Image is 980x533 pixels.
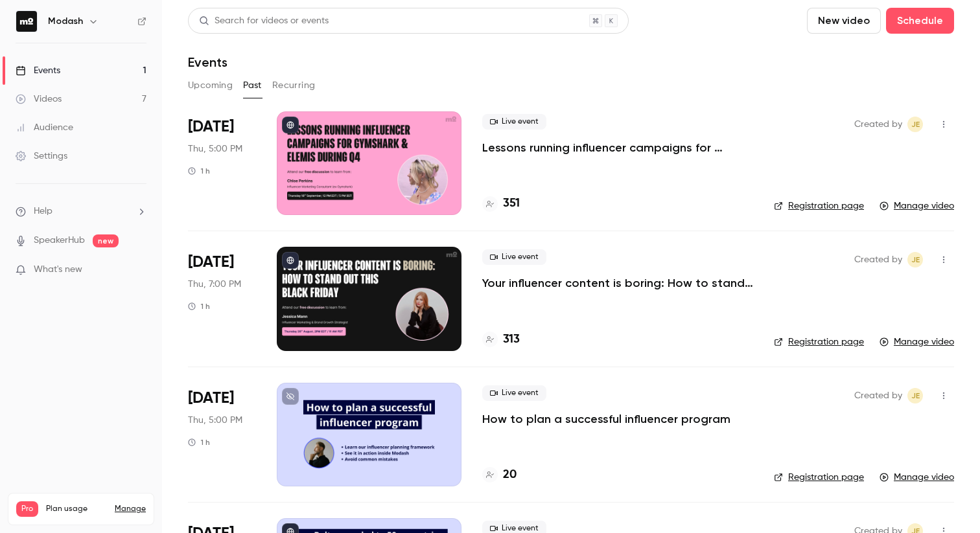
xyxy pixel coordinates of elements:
[48,15,83,28] h6: Modash
[188,301,210,312] div: 1 h
[854,388,902,403] span: Created by
[46,504,107,514] span: Plan usage
[188,111,256,215] div: Sep 18 Thu, 5:00 PM (Europe/London)
[131,264,146,276] iframe: Noticeable Trigger
[907,252,923,267] span: Jack Eaton
[188,252,234,273] span: [DATE]
[188,278,241,291] span: Thu, 7:00 PM
[188,117,234,137] span: [DATE]
[774,335,864,348] a: Registration page
[482,249,546,265] span: Live event
[482,466,517,484] a: 20
[774,199,864,212] a: Registration page
[115,504,146,514] a: Manage
[272,75,316,96] button: Recurring
[911,388,920,403] span: JE
[243,75,262,96] button: Past
[907,117,923,132] span: Jack Eaton
[188,247,256,350] div: Aug 28 Thu, 7:00 PM (Europe/London)
[854,117,902,132] span: Created by
[16,93,62,106] div: Videos
[482,275,753,291] a: Your influencer content is boring: How to stand out this [DATE][DATE]
[16,64,60,77] div: Events
[886,8,954,34] button: Schedule
[16,150,67,163] div: Settings
[16,205,146,218] li: help-dropdown-opener
[188,75,233,96] button: Upcoming
[188,437,210,448] div: 1 h
[503,466,517,484] h4: 20
[911,117,920,132] span: JE
[16,11,37,32] img: Modash
[880,335,954,348] a: Manage video
[482,411,730,427] a: How to plan a successful influencer program
[34,205,52,218] span: Help
[188,142,242,155] span: Thu, 5:00 PM
[188,383,256,486] div: Jun 26 Thu, 5:00 PM (Europe/London)
[880,471,954,484] a: Manage video
[854,252,902,267] span: Created by
[482,140,753,155] a: Lessons running influencer campaigns for Gymshark & Elemis during Q4
[188,414,242,427] span: Thu, 5:00 PM
[482,195,520,212] a: 351
[188,166,210,176] div: 1 h
[34,234,85,247] a: SpeakerHub
[16,121,73,134] div: Audience
[93,234,119,247] span: new
[807,8,881,34] button: New video
[774,471,864,484] a: Registration page
[34,263,82,277] span: What's new
[503,195,520,212] h4: 351
[482,114,546,130] span: Live event
[482,385,546,401] span: Live event
[482,331,520,348] a: 313
[188,54,227,70] h1: Events
[911,252,920,267] span: JE
[880,199,954,212] a: Manage video
[188,388,234,409] span: [DATE]
[199,14,329,28] div: Search for videos or events
[503,331,520,348] h4: 313
[907,388,923,403] span: Jack Eaton
[16,501,38,517] span: Pro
